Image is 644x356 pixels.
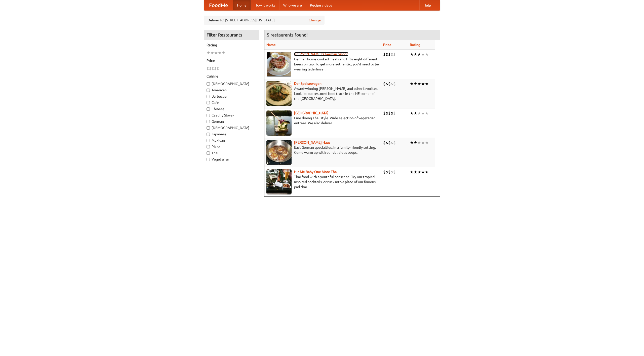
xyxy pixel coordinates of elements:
li: $ [217,66,219,71]
a: FoodMe [204,0,233,10]
li: $ [383,169,386,175]
li: $ [383,140,386,145]
input: American [207,89,210,92]
li: $ [393,81,396,87]
li: ★ [421,81,425,87]
li: $ [393,169,396,175]
li: $ [393,110,396,116]
li: $ [383,81,386,87]
label: German [207,119,256,124]
input: Vegetarian [207,158,210,161]
li: ★ [421,140,425,145]
li: ★ [417,169,421,175]
div: Deliver to: [STREET_ADDRESS][US_STATE] [204,16,325,25]
li: ★ [417,140,421,145]
label: [DEMOGRAPHIC_DATA] [207,125,256,130]
label: Barbecue [207,94,256,99]
li: $ [388,52,391,57]
a: [PERSON_NAME]'s German Saloon [294,52,348,56]
label: Cafe [207,100,256,105]
a: Hit Me Baby One More Thai [294,170,338,174]
li: ★ [410,110,414,116]
a: Rating [410,43,420,47]
li: ★ [425,81,429,87]
input: Barbecue [207,95,210,98]
p: Award-winning [PERSON_NAME] and other favorites. Look for our restored food truck in the NE corne... [266,86,379,101]
li: $ [214,66,217,71]
li: ★ [425,140,429,145]
input: Chinese [207,107,210,111]
a: Price [383,43,391,47]
li: ★ [410,140,414,145]
a: Who we are [279,0,306,10]
li: ★ [421,110,425,116]
input: Mexican [207,139,210,142]
label: Pizza [207,144,256,149]
li: $ [388,169,391,175]
li: ★ [414,81,417,87]
input: [DEMOGRAPHIC_DATA] [207,126,210,130]
li: $ [209,66,212,71]
li: $ [388,81,391,87]
li: $ [207,66,209,71]
li: $ [212,66,214,71]
li: $ [391,140,393,145]
li: ★ [425,52,429,57]
a: Name [266,43,276,47]
a: Recipe videos [306,0,336,10]
li: $ [388,110,391,116]
li: ★ [421,169,425,175]
li: $ [386,81,388,87]
li: $ [383,110,386,116]
p: German home-cooked meals and fifty-eight different beers on tap. To get more authentic, you'd nee... [266,57,379,72]
a: How it works [251,0,279,10]
li: $ [393,52,396,57]
a: [GEOGRAPHIC_DATA] [294,111,329,115]
input: Cafe [207,101,210,104]
label: Mexican [207,138,256,143]
li: ★ [210,50,214,56]
li: ★ [417,52,421,57]
h5: Price [207,58,256,63]
a: Help [419,0,435,10]
a: Change [309,18,321,23]
li: ★ [417,81,421,87]
li: $ [386,110,388,116]
li: $ [388,140,391,145]
label: Czech / Slovak [207,113,256,118]
input: Japanese [207,133,210,136]
input: Pizza [207,145,210,148]
li: $ [391,110,393,116]
label: Chinese [207,106,256,111]
li: ★ [207,50,210,56]
h5: Rating [207,43,256,48]
li: $ [386,140,388,145]
li: $ [386,169,388,175]
li: ★ [417,110,421,116]
label: Vegetarian [207,157,256,162]
li: ★ [425,110,429,116]
h4: Filter Restaurants [204,30,259,40]
li: ★ [421,52,425,57]
label: Thai [207,150,256,155]
ng-pluralize: 5 restaurants found! [267,32,308,37]
li: ★ [425,169,429,175]
p: East German specialties, in a family-friendly setting. Come warm up with our delicious soups. [266,145,379,155]
li: ★ [222,50,225,56]
label: Japanese [207,132,256,137]
li: ★ [414,169,417,175]
li: ★ [410,81,414,87]
input: Czech / Slovak [207,114,210,117]
input: Thai [207,151,210,155]
li: ★ [218,50,222,56]
a: [PERSON_NAME] Haus [294,140,330,144]
p: Thai food with a youthful bar scene. Try our tropical inspired cocktails, or tuck into a plate of... [266,174,379,189]
li: $ [383,52,386,57]
img: esthers.jpg [266,52,292,77]
input: German [207,120,210,123]
li: ★ [410,169,414,175]
a: Der Speisewagen [294,82,321,86]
